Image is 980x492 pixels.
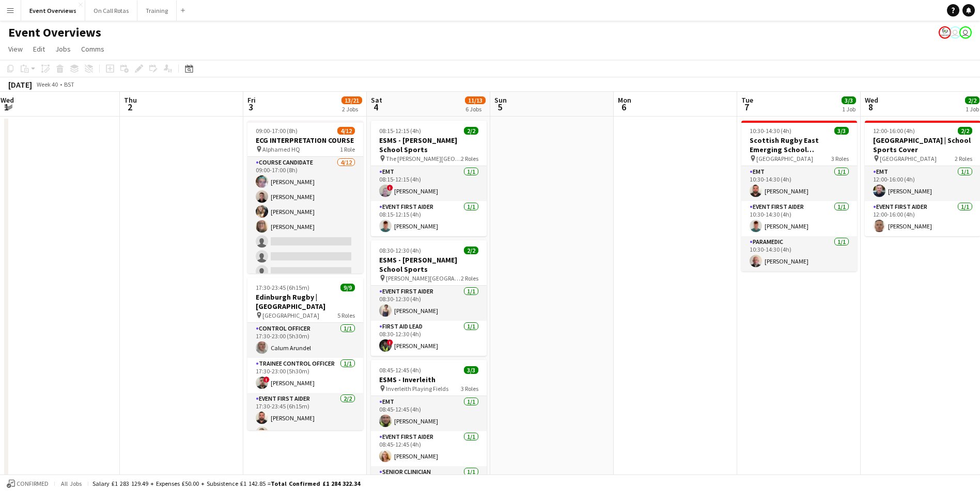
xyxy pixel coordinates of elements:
[4,42,27,56] a: View
[949,26,961,39] app-user-avatar: Operations Team
[34,80,60,88] span: Week 40
[85,1,137,21] button: On Call Rotas
[59,480,84,487] span: All jobs
[137,1,177,21] button: Training
[959,26,972,39] app-user-avatar: Operations Team
[33,44,45,54] span: Edit
[8,44,23,54] span: View
[55,44,71,54] span: Jobs
[29,42,49,56] a: Edit
[51,42,75,56] a: Jobs
[271,480,360,487] span: Total Confirmed £1 284 322.34
[77,42,108,56] a: Comms
[81,44,104,54] span: Comms
[5,478,50,489] button: Confirmed
[8,79,32,90] div: [DATE]
[8,25,101,40] h1: Event Overviews
[939,26,951,39] app-user-avatar: Operations Manager
[64,80,74,88] div: BST
[17,480,49,487] span: Confirmed
[21,1,85,21] button: Event Overviews
[92,480,360,487] div: Salary £1 283 129.49 + Expenses £50.00 + Subsistence £1 142.85 =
